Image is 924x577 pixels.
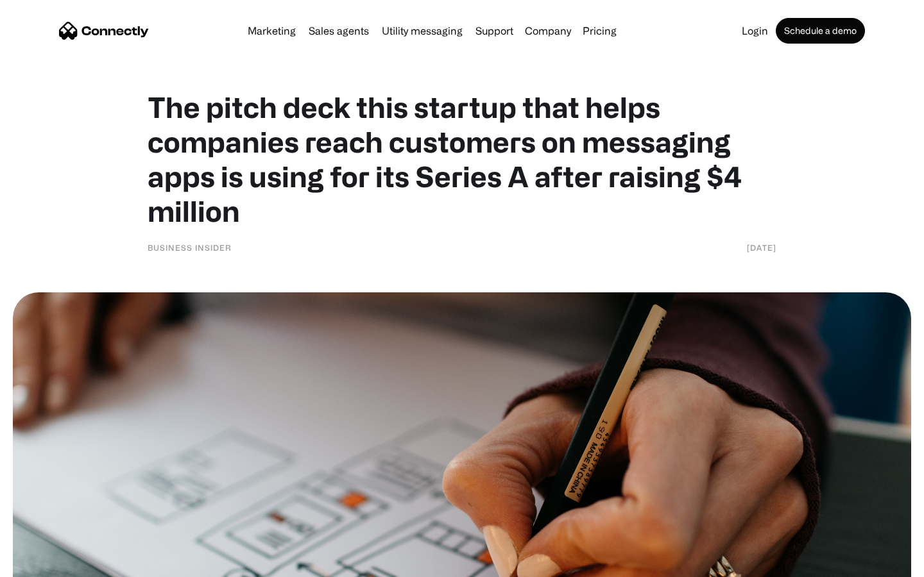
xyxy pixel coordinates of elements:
[377,26,468,36] a: Utility messaging
[577,26,622,36] a: Pricing
[148,241,232,254] div: Business Insider
[776,18,865,44] a: Schedule a demo
[26,555,77,573] ul: Language list
[470,26,518,36] a: Support
[304,26,374,36] a: Sales agents
[737,26,773,36] a: Login
[148,90,776,228] h1: The pitch deck this startup that helps companies reach customers on messaging apps is using for i...
[525,22,571,40] div: Company
[13,555,77,573] aside: Language selected: English
[243,26,301,36] a: Marketing
[747,241,776,254] div: [DATE]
